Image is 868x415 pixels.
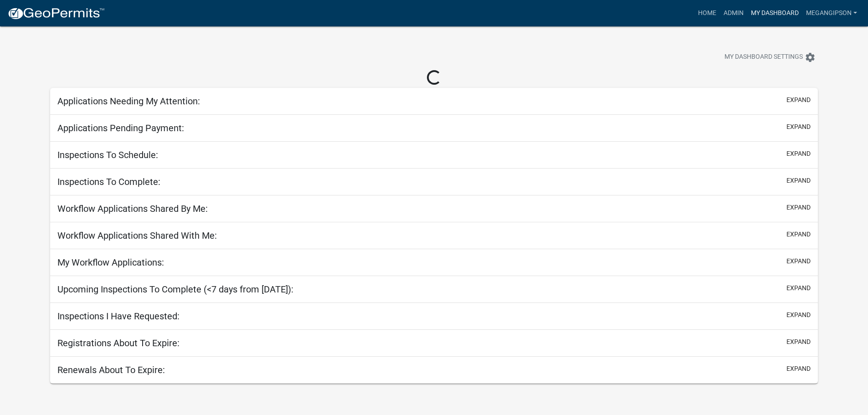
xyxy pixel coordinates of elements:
[57,257,164,268] h5: My Workflow Applications:
[786,310,811,320] button: expand
[694,5,720,22] a: Home
[786,364,811,374] button: expand
[786,337,811,347] button: expand
[57,230,217,241] h5: Workflow Applications Shared With Me:
[786,95,811,105] button: expand
[786,203,811,212] button: expand
[786,230,811,239] button: expand
[57,364,165,375] h5: Renewals About To Expire:
[805,52,816,63] i: settings
[57,176,160,187] h5: Inspections To Complete:
[786,256,811,266] button: expand
[724,52,803,63] span: My Dashboard Settings
[57,338,180,348] h5: Registrations About To Expire:
[786,283,811,293] button: expand
[786,149,811,159] button: expand
[786,176,811,185] button: expand
[57,123,184,133] h5: Applications Pending Payment:
[802,5,861,22] a: megangipson
[57,311,180,322] h5: Inspections I Have Requested:
[57,203,208,214] h5: Workflow Applications Shared By Me:
[720,5,747,22] a: Admin
[57,284,293,295] h5: Upcoming Inspections To Complete (<7 days from [DATE]):
[786,122,811,132] button: expand
[57,149,158,160] h5: Inspections To Schedule:
[717,48,823,66] button: My Dashboard Settingssettings
[747,5,802,22] a: My Dashboard
[57,96,200,107] h5: Applications Needing My Attention:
